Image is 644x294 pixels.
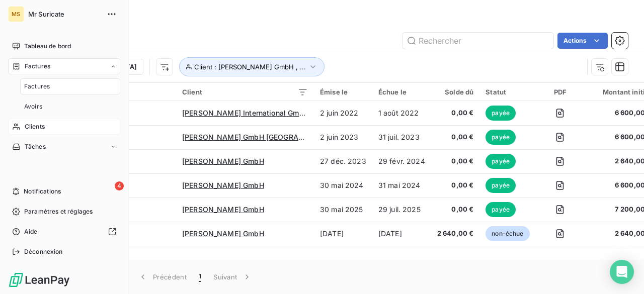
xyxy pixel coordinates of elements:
[24,82,50,91] span: Factures
[557,33,608,49] button: Actions
[24,247,63,256] span: Déconnexion
[24,42,71,51] span: Tableau de bord
[437,156,474,166] span: 0,00 €
[314,125,372,149] td: 2 juin 2023
[403,33,553,49] input: Rechercher
[115,181,124,190] span: 4
[24,187,61,196] span: Notifications
[320,88,366,96] div: Émise le
[194,63,306,71] span: Client : [PERSON_NAME] GmbH , ...
[372,125,431,149] td: 31 juil. 2023
[25,142,46,151] span: Tâches
[486,88,529,96] div: Statut
[542,88,579,96] div: PDF
[182,157,264,165] span: [PERSON_NAME] GmbH
[182,109,309,117] span: [PERSON_NAME] International GmbH
[372,101,431,125] td: 1 août 2022
[314,101,372,125] td: 2 juin 2022
[486,154,516,169] span: payée
[182,88,308,96] div: Client
[486,226,529,241] span: non-échue
[437,205,474,215] span: 0,00 €
[437,180,474,190] span: 0,00 €
[314,173,372,198] td: 30 mai 2024
[486,106,516,121] span: payée
[182,181,264,189] span: [PERSON_NAME] GmbH
[437,132,474,142] span: 0,00 €
[193,266,207,287] button: 1
[8,272,70,288] img: Logo LeanPay
[25,62,50,71] span: Factures
[24,207,93,216] span: Paramètres et réglages
[372,149,431,173] td: 29 févr. 2024
[24,227,38,236] span: Aide
[610,260,634,284] div: Open Intercom Messenger
[314,198,372,222] td: 30 mai 2025
[437,108,474,118] span: 0,00 €
[182,133,339,141] span: [PERSON_NAME] GmbH [GEOGRAPHIC_DATA]
[8,224,120,240] a: Aide
[486,202,516,217] span: payée
[372,222,431,246] td: [DATE]
[372,173,431,198] td: 31 mai 2024
[8,6,24,22] div: MS
[207,266,258,287] button: Suivant
[437,88,474,96] div: Solde dû
[182,205,264,214] span: [PERSON_NAME] GmbH
[199,272,201,282] span: 1
[486,178,516,193] span: payée
[378,88,425,96] div: Échue le
[132,266,193,287] button: Précédent
[182,229,264,238] span: [PERSON_NAME] GmbH
[372,198,431,222] td: 29 juil. 2025
[314,222,372,246] td: [DATE]
[28,10,101,18] span: Mr Suricate
[25,122,45,131] span: Clients
[179,57,325,76] button: Client : [PERSON_NAME] GmbH , ...
[437,229,474,239] span: 2 640,00 €
[486,130,516,145] span: payée
[24,102,42,111] span: Avoirs
[314,149,372,173] td: 27 déc. 2023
